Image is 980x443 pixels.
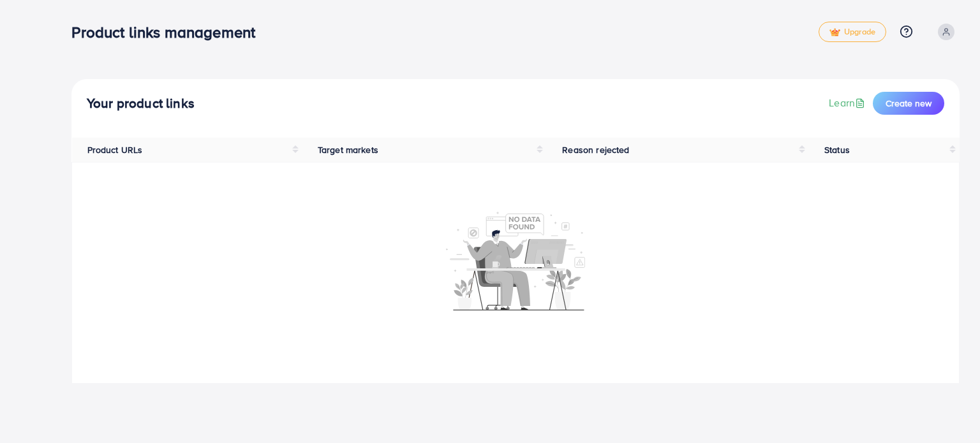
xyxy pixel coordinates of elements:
img: No account [446,210,585,310]
span: Reason rejected [562,143,629,156]
span: Target markets [318,143,378,156]
span: Upgrade [829,27,875,37]
a: Learn [829,96,868,110]
button: Create new [873,92,944,115]
img: tick [829,28,840,37]
h4: Your product links [87,96,195,112]
a: tickUpgrade [819,22,886,42]
span: Product URLs [87,143,143,156]
h3: Product links management [71,23,265,41]
span: Create new [886,97,932,110]
span: Status [824,143,850,156]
